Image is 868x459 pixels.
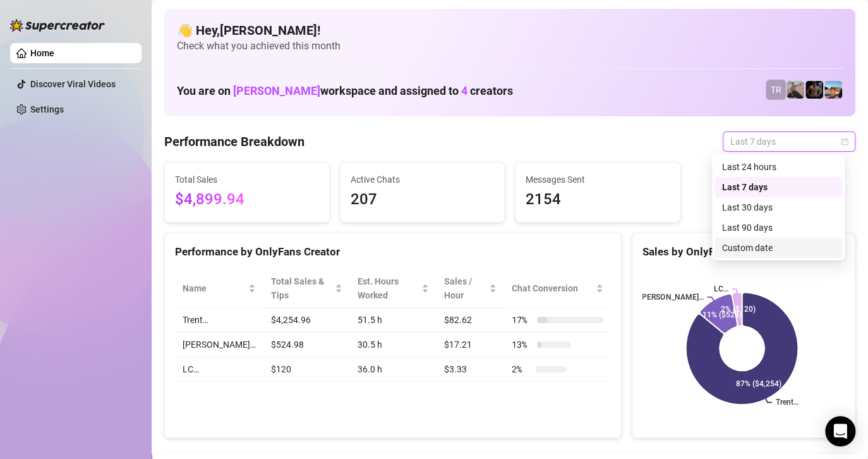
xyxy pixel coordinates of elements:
[504,269,611,308] th: Chat Conversion
[512,338,532,352] span: 13 %
[350,357,437,382] td: 36.0 h
[722,221,835,235] div: Last 90 days
[444,274,486,302] span: Sales / Hour
[714,177,842,197] div: Last 7 days
[805,81,823,99] img: Trent
[771,83,781,97] span: TR
[351,173,495,187] span: Active Chats
[350,308,437,333] td: 51.5 h
[512,362,532,376] span: 2 %
[263,269,350,308] th: Total Sales & Tips
[714,197,842,217] div: Last 30 days
[825,416,855,446] div: Open Intercom Messenger
[164,133,304,150] h4: Performance Breakdown
[722,160,835,174] div: Last 24 hours
[512,313,532,327] span: 17 %
[437,357,504,382] td: $3.33
[175,269,263,308] th: Name
[263,357,350,382] td: $120
[714,285,728,293] text: LC…
[175,173,319,187] span: Total Sales
[351,188,495,212] span: 207
[512,281,593,295] span: Chat Conversion
[642,243,845,260] div: Sales by OnlyFans Creator
[437,269,504,308] th: Sales / Hour
[175,243,611,260] div: Performance by OnlyFans Creator
[177,84,513,98] h1: You are on workspace and assigned to creators
[437,308,504,333] td: $82.62
[175,357,263,382] td: LC…
[722,241,835,255] div: Custom date
[714,238,842,258] div: Custom date
[263,308,350,333] td: $4,254.96
[841,138,848,145] span: calendar
[714,157,842,177] div: Last 24 hours
[358,274,419,302] div: Est. Hours Worked
[824,81,842,99] img: Zach
[233,84,320,97] span: [PERSON_NAME]
[30,48,54,58] a: Home
[787,81,804,99] img: LC
[722,180,835,194] div: Last 7 days
[30,79,116,89] a: Discover Viral Videos
[722,200,835,214] div: Last 30 days
[437,333,504,357] td: $17.21
[30,104,64,114] a: Settings
[271,274,332,302] span: Total Sales & Tips
[177,21,843,39] h4: 👋 Hey, [PERSON_NAME] !
[526,188,670,212] span: 2154
[175,308,263,333] td: Trent…
[640,293,703,302] text: [PERSON_NAME]…
[175,333,263,357] td: [PERSON_NAME]…
[714,217,842,238] div: Last 90 days
[177,39,843,53] span: Check what you achieved this month
[461,84,467,97] span: 4
[776,398,799,407] text: Trent…
[350,333,437,357] td: 30.5 h
[175,188,319,212] span: $4,899.94
[183,281,246,295] span: Name
[730,132,848,151] span: Last 7 days
[526,173,670,187] span: Messages Sent
[263,333,350,357] td: $524.98
[10,19,105,32] img: logo-BBDzfeDw.svg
